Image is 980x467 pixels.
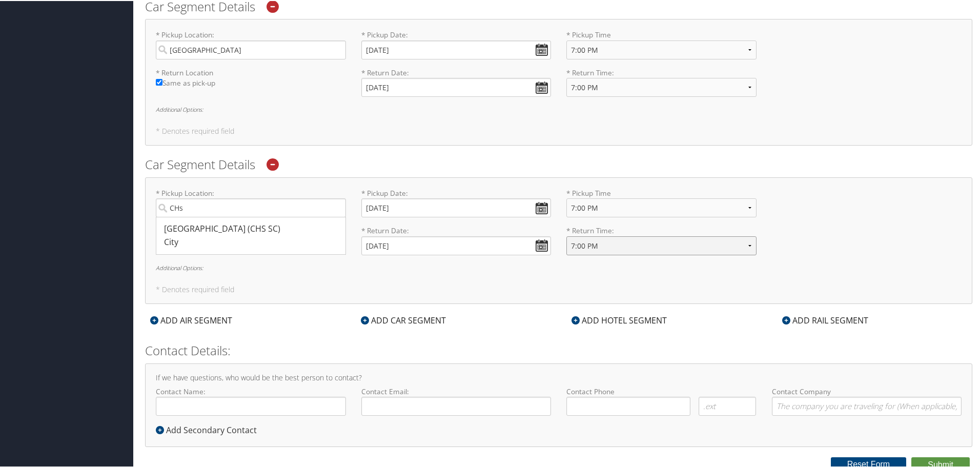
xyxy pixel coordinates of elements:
label: * Pickup Location: [156,187,346,216]
h4: If we have questions, who would be the best person to contact? [156,373,962,380]
input: * Pickup Date: [361,197,552,216]
input: .ext [699,396,757,415]
select: * Return Time: [566,235,757,254]
input: * Pickup Date: [361,39,552,58]
div: ADD RAIL SEGMENT [777,313,873,326]
label: * Pickup Date: [361,187,552,216]
label: * Pickup Date: [361,29,552,58]
input: * Return Date: [361,77,552,96]
label: * Return Date: [361,225,552,254]
label: * Return Time: [566,225,757,262]
select: * Pickup Time [566,197,757,216]
label: * Return Date: [361,67,552,96]
label: Contact Company [772,385,962,415]
label: * Return Time: [566,67,757,104]
div: City [164,235,340,248]
h5: * Denotes required field [156,127,962,134]
input: [GEOGRAPHIC_DATA] (CHS SC)City [156,197,346,216]
input: Same as pick-up [156,78,162,85]
h6: Additional Options: [156,106,962,111]
h2: Car Segment Details [145,155,972,172]
input: * Return Date: [361,235,552,254]
div: ADD CAR SEGMENT [356,313,451,326]
div: Add Secondary Contact [156,423,262,435]
h6: Additional Options: [156,264,962,270]
label: * Pickup Time [566,29,757,66]
select: * Return Time: [566,77,757,96]
input: Contact Email: [361,396,552,415]
div: ADD AIR SEGMENT [145,313,237,326]
label: * Return Location [156,67,346,77]
label: * Pickup Location: [156,29,346,58]
input: Contact Company [772,396,962,415]
h2: Contact Details: [145,341,972,358]
div: ADD HOTEL SEGMENT [566,313,672,326]
label: Contact Phone [566,385,757,396]
label: Contact Name: [156,385,346,415]
label: Contact Email: [361,385,552,415]
label: * Pickup Time [566,187,757,225]
label: Same as pick-up [156,77,346,93]
div: [GEOGRAPHIC_DATA] (CHS SC) [164,221,340,235]
h5: * Denotes required field [156,285,962,292]
select: * Pickup Time [566,39,757,58]
input: Contact Name: [156,396,346,415]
